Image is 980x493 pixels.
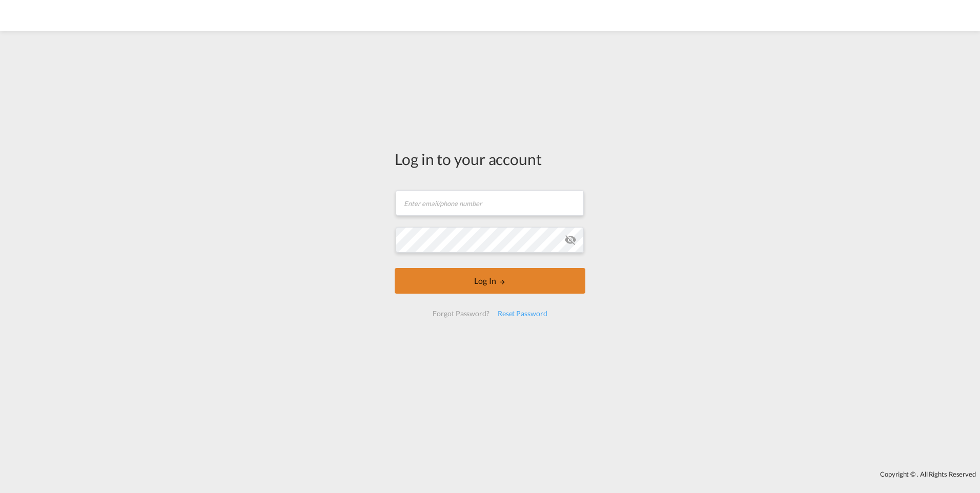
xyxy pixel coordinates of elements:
[564,234,577,246] md-icon: icon-eye-off
[428,304,493,323] div: Forgot Password?
[395,268,585,294] button: LOGIN
[494,304,552,323] div: Reset Password
[395,148,585,170] div: Log in to your account
[396,190,584,216] input: Enter email/phone number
